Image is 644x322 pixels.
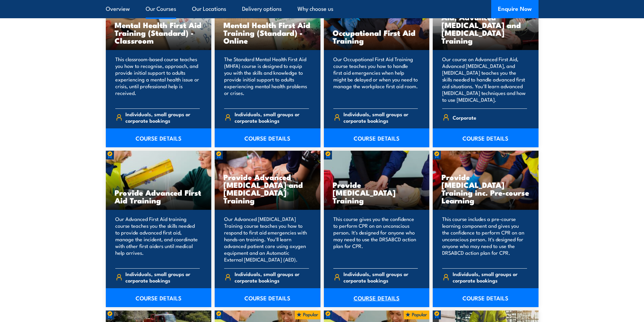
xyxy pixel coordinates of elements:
[224,216,309,263] p: Our Advanced [MEDICAL_DATA] Training course teaches you how to respond to first aid emergencies w...
[433,288,539,307] a: COURSE DETAILS
[115,216,200,263] p: Our Advanced First Aid training course teaches you the skills needed to provide advanced first ai...
[333,181,421,204] h3: Provide [MEDICAL_DATA] Training
[115,56,200,103] p: This classroom-based course teaches you how to recognise, approach, and provide initial support t...
[442,56,527,103] p: Our course on Advanced First Aid, Advanced [MEDICAL_DATA], and [MEDICAL_DATA] teaches you the ski...
[224,56,309,103] p: The Standard Mental Health First Aid (MHFA) course is designed to equip you with the skills and k...
[333,216,418,263] p: This course gives you the confidence to perform CPR on an unconscious person. It's designed for a...
[106,288,212,307] a: COURSE DETAILS
[453,271,527,283] span: Individuals, small groups or corporate bookings
[324,288,430,307] a: COURSE DETAILS
[223,21,312,44] h3: Mental Health First Aid Training (Standard) - Online
[442,173,530,204] h3: Provide [MEDICAL_DATA] Training inc. Pre-course Learning
[106,128,212,147] a: COURSE DETAILS
[442,216,527,263] p: This course includes a pre-course learning component and gives you the confidence to perform CPR ...
[343,111,418,124] span: Individuals, small groups or corporate bookings
[125,111,200,124] span: Individuals, small groups or corporate bookings
[235,111,309,124] span: Individuals, small groups or corporate bookings
[442,5,530,44] h3: Provide Advanced First Aid, Advanced [MEDICAL_DATA] and [MEDICAL_DATA] Training
[115,189,203,204] h3: Provide Advanced First Aid Training
[333,29,421,44] h3: Occupational First Aid Training
[115,21,203,44] h3: Mental Health First Aid Training (Standard) - Classroom
[333,56,418,103] p: Our Occupational First Aid Training course teaches you how to handle first aid emergencies when h...
[125,271,200,283] span: Individuals, small groups or corporate bookings
[235,271,309,283] span: Individuals, small groups or corporate bookings
[324,128,430,147] a: COURSE DETAILS
[343,271,418,283] span: Individuals, small groups or corporate bookings
[215,288,320,307] a: COURSE DETAILS
[223,173,312,204] h3: Provide Advanced [MEDICAL_DATA] and [MEDICAL_DATA] Training
[453,112,476,123] span: Corporate
[433,128,539,147] a: COURSE DETAILS
[215,128,320,147] a: COURSE DETAILS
